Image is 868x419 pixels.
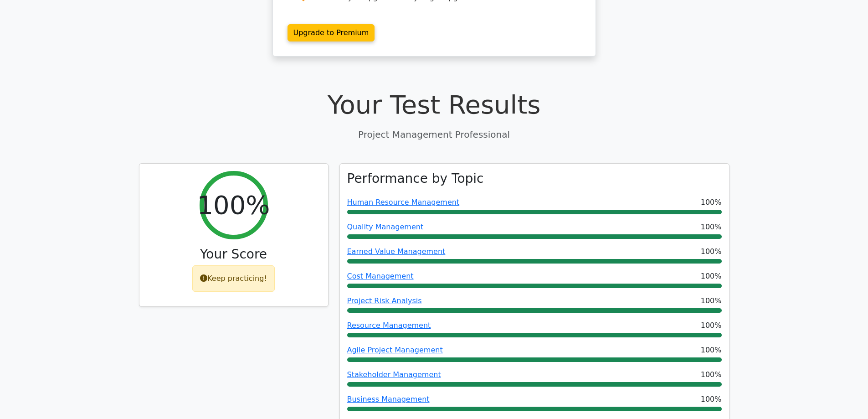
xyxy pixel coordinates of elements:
a: Resource Management [347,321,431,330]
p: Project Management Professional [139,128,729,141]
a: Upgrade to Premium [288,24,375,41]
a: Earned Value Management [347,247,446,256]
span: 100% [701,222,722,233]
div: Keep practicing! [192,265,275,292]
a: Quality Management [347,222,424,231]
span: 100% [701,369,722,380]
h2: 100% [197,190,270,220]
span: 100% [701,295,722,306]
span: 100% [701,197,722,208]
a: Business Management [347,395,430,403]
span: 100% [701,345,722,356]
h1: Your Test Results [139,89,729,120]
a: Human Resource Management [347,198,460,207]
a: Stakeholder Management [347,370,441,379]
h3: Your Score [147,247,321,262]
h3: Performance by Topic [347,171,484,186]
span: 100% [701,394,722,405]
span: 100% [701,271,722,282]
span: 100% [701,246,722,257]
span: 100% [701,320,722,331]
a: Project Risk Analysis [347,296,422,305]
a: Agile Project Management [347,346,443,354]
a: Cost Management [347,272,414,280]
